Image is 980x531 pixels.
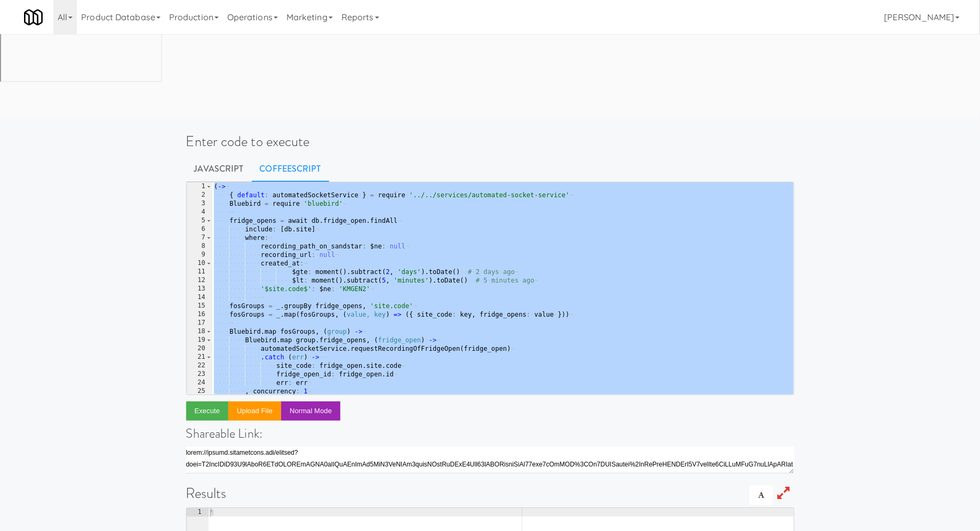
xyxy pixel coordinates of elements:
div: 4 [187,208,212,216]
div: 8 [187,242,212,251]
div: 17 [187,319,212,327]
div: 20 [187,344,212,353]
div: 7 [187,234,212,242]
div: 11 [187,268,212,276]
button: Upload file [228,401,281,421]
div: 1 [187,182,212,191]
div: 22 [187,361,212,370]
button: Execute [186,401,229,421]
a: Javascript [186,156,252,182]
div: 25 [187,387,212,396]
div: 9 [187,251,212,259]
div: 5 [187,216,212,225]
img: Micromart [24,8,43,27]
div: 16 [187,310,212,319]
textarea: lorem://ipsumd.sitametcons.adi/elitsed?doei=T2IncIDiD93U9lAboR6ETdOLOREmAGNA0alIQuAEnImAd5MiN3VeN... [186,447,794,473]
div: 23 [187,370,212,379]
div: 3 [187,199,212,208]
div: 18 [187,327,212,336]
div: 10 [187,259,212,268]
h4: Shareable Link: [186,427,794,440]
button: Normal Mode [281,401,340,421]
div: 19 [187,336,212,344]
div: 13 [187,285,212,293]
div: 21 [187,353,212,361]
div: 6 [187,225,212,234]
div: 12 [187,276,212,285]
div: 24 [187,379,212,387]
div: 2 [187,191,212,199]
h1: Enter code to execute [186,134,794,149]
div: 1 [187,508,209,517]
a: CoffeeScript [252,156,329,182]
h1: Results [186,486,794,501]
div: 15 [187,302,212,310]
div: 14 [187,293,212,302]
